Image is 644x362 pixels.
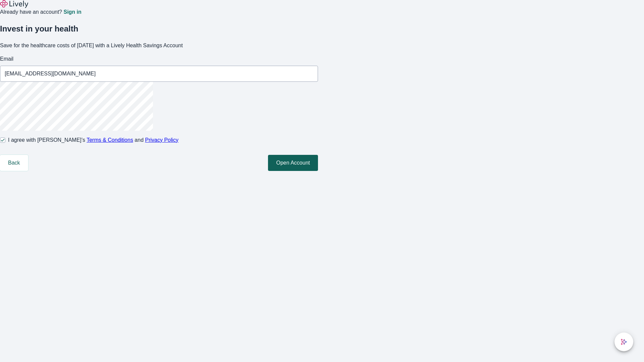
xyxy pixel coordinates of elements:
span: I agree with [PERSON_NAME]’s and [8,136,178,144]
a: Sign in [63,9,81,15]
svg: Lively AI Assistant [621,339,627,345]
button: chat [614,333,633,351]
a: Terms & Conditions [87,137,133,143]
a: Privacy Policy [145,137,179,143]
button: Open Account [268,155,318,171]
